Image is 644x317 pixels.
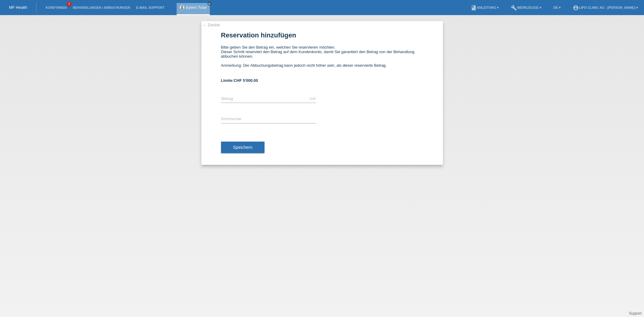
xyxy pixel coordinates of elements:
span: 2 [67,2,72,7]
a: account_circleLIPO CLINIC AG - [PERSON_NAME] ▾ [570,6,641,9]
i: close [208,2,211,5]
span: CHF 5'000.00 [234,78,258,83]
a: Eylem Tutar [186,5,207,10]
a: Kund*innen [43,6,70,9]
i: build [511,5,517,11]
span: Speichern [233,145,252,150]
a: bookAnleitung ▾ [468,6,502,9]
button: Speichern [221,142,264,153]
a: Support [629,311,642,315]
b: Limite: [221,78,258,83]
i: book [471,5,477,11]
a: ← Zurück [203,23,220,27]
a: buildWerkzeuge ▾ [508,6,544,9]
a: close [207,2,212,6]
i: account_circle [573,5,579,11]
div: CHF [309,97,316,101]
a: DE ▾ [550,6,564,9]
a: Behandlungen / Abbuchungen [70,6,133,9]
a: MF Health [9,5,27,10]
h1: Reservation hinzufügen [221,31,423,39]
div: Bitte geben Sie den Betrag ein, welchen Sie reservieren möchten. Dieser Schritt reserviert den Be... [221,45,423,72]
a: E-Mail Support [133,6,168,9]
